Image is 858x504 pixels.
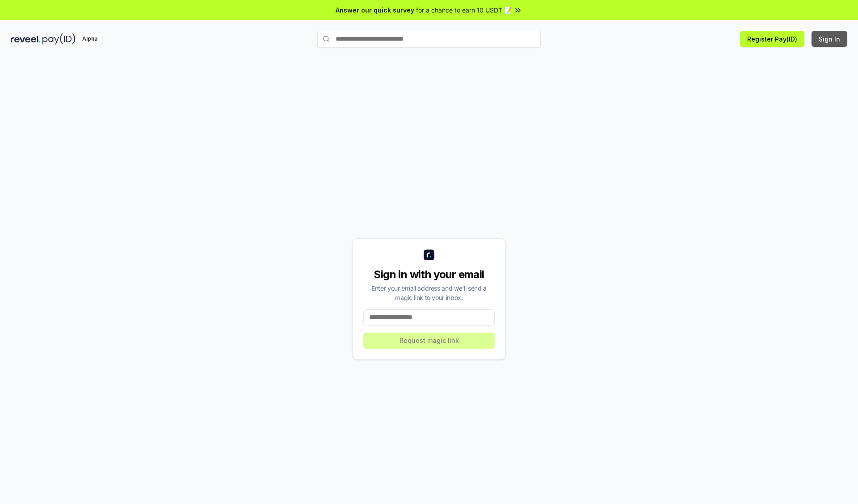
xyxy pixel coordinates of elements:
[11,33,41,45] img: reveel_dark
[416,5,512,15] span: for a chance to earn 10 USDT 📝
[812,31,847,47] button: Sign In
[740,31,804,47] button: Register Pay(ID)
[363,283,495,302] div: Enter your email address and we’ll send a magic link to your inbox.
[424,250,434,260] img: logo_small
[336,5,414,15] span: Answer our quick survey
[77,33,102,45] div: Alpha
[42,33,76,45] img: pay_id
[363,267,495,282] div: Sign in with your email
